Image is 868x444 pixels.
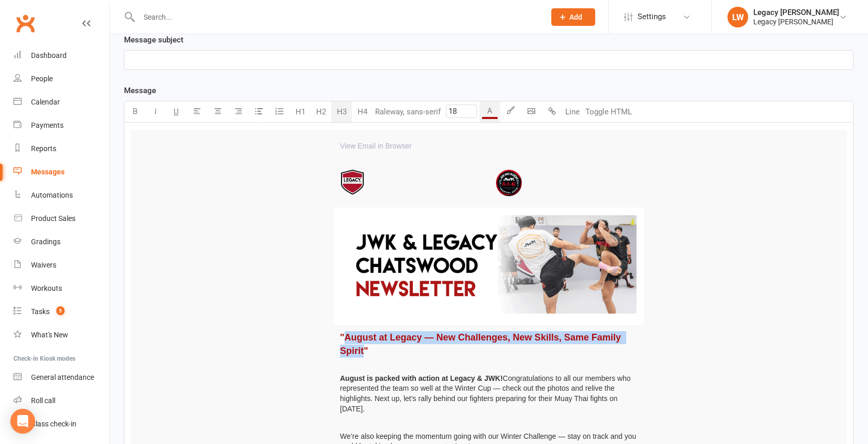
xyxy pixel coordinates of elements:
a: Gradings [13,230,109,254]
label: Message [124,84,156,97]
div: Open Intercom Messenger [10,409,35,434]
span: August is packed with action at Legacy & JWK! [340,374,503,382]
div: Roll call [31,396,55,405]
button: Raleway, sans-serif [373,101,443,122]
div: Automations [31,191,73,199]
div: Legacy [PERSON_NAME] [753,8,839,17]
label: Message subject [124,34,183,46]
a: Waivers [13,254,109,277]
button: U [166,101,187,122]
div: Legacy [PERSON_NAME] [753,17,839,26]
button: H4 [352,101,373,122]
span: Congratulations to all our members who represented the team so well at the Winter Cup — check out... [340,374,632,413]
a: Clubworx [12,10,38,36]
div: Messages [31,168,65,176]
a: Class kiosk mode [13,412,109,436]
button: Add [551,8,595,26]
a: General attendance kiosk mode [13,366,109,389]
img: 1745919272828-newsletter_head_2.gif [341,215,637,314]
img: 1745891648330-001_Hero%20Logo_Red%20Blk%20Wht_Final.png [341,170,364,195]
a: Calendar [13,91,109,114]
div: General attendance [31,373,94,381]
a: What's New [13,323,109,347]
div: Gradings [31,238,60,246]
button: Toggle HTML [583,101,634,122]
a: Workouts [13,277,109,300]
span: 5 [56,306,65,315]
span: Add [569,13,582,21]
div: Product Sales [31,214,75,223]
button: H1 [290,101,311,122]
a: Dashboard [13,44,109,67]
div: Waivers [31,261,56,269]
a: Tasks 5 [13,300,109,323]
a: People [13,67,109,91]
div: Calendar [31,98,60,106]
a: Roll call [13,389,109,412]
input: Search... [136,10,538,24]
img: 1745891677356-logo.png [496,170,522,196]
button: H3 [331,101,352,122]
a: Automations [13,184,109,207]
button: H2 [311,101,331,122]
div: Class check-in [31,420,76,428]
div: Tasks [31,307,50,316]
div: LW [727,7,748,27]
div: People [31,75,53,83]
span: View Email in Browser [340,142,412,150]
div: Reports [31,144,56,153]
span: Settings [638,5,666,28]
a: Messages [13,160,109,184]
div: Dashboard [31,51,67,60]
div: Workouts [31,284,62,292]
span: "August at Legacy — New Challenges, New Skills, Same Family Spirit" [340,332,624,356]
div: Payments [31,121,64,129]
span: U [174,107,179,116]
button: A [479,101,500,122]
input: Default [446,105,477,118]
a: Payments [13,114,109,137]
button: Line [562,101,583,122]
div: What's New [31,331,68,339]
a: Product Sales [13,207,109,230]
a: Reports [13,137,109,160]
